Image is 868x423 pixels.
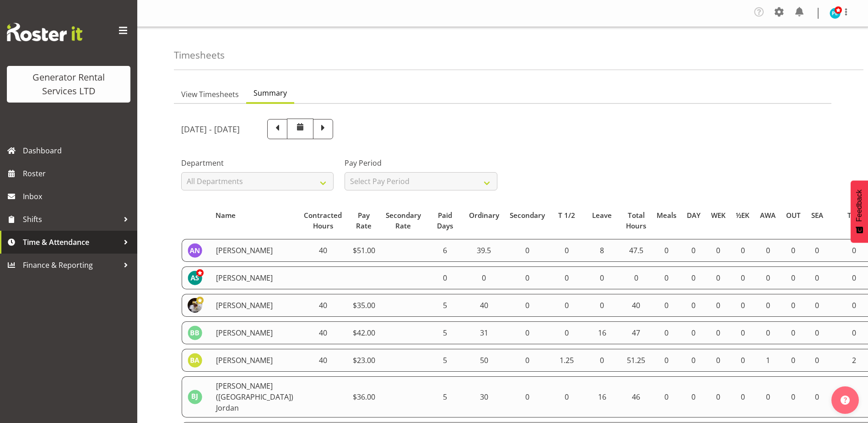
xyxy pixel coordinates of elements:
[851,180,868,243] button: Feedback - Show survey
[806,349,828,372] td: 0
[426,321,464,344] td: 5
[23,190,133,203] span: Inbox
[23,144,133,157] span: Dashboard
[550,349,583,372] td: 1.25
[731,266,755,289] td: 0
[583,266,621,289] td: 0
[347,376,381,418] td: $36.00
[621,349,652,372] td: 51.25
[706,239,731,262] td: 0
[181,157,334,168] label: Department
[781,239,806,262] td: 0
[16,70,121,98] div: Generator Rental Services LTD
[806,321,828,344] td: 0
[188,271,202,285] img: adam-steele11866.jpg
[621,266,652,289] td: 0
[299,349,347,372] td: 40
[464,321,504,344] td: 31
[706,266,731,289] td: 0
[426,349,464,372] td: 5
[210,321,299,344] td: [PERSON_NAME]
[347,349,381,372] td: $23.00
[811,210,823,221] div: SEA
[760,210,776,221] div: AWA
[681,266,706,289] td: 0
[755,376,781,418] td: 0
[550,294,583,317] td: 0
[304,210,342,231] div: Contracted Hours
[731,239,755,262] td: 0
[806,376,828,418] td: 0
[464,376,504,418] td: 30
[464,294,504,317] td: 40
[23,167,133,180] span: Roster
[830,8,841,19] img: payrol-lady11294.jpg
[181,89,239,100] span: View Timesheets
[210,266,299,289] td: [PERSON_NAME]
[347,239,381,262] td: $51.00
[210,349,299,372] td: [PERSON_NAME]
[841,396,850,405] img: help-xxl-2.png
[621,239,652,262] td: 47.5
[23,235,119,249] span: Time & Attendance
[681,294,706,317] td: 0
[706,349,731,372] td: 0
[550,376,583,418] td: 0
[23,212,119,226] span: Shifts
[781,266,806,289] td: 0
[464,239,504,262] td: 39.5
[504,266,550,289] td: 0
[426,376,464,418] td: 5
[755,266,781,289] td: 0
[504,321,550,344] td: 0
[806,266,828,289] td: 0
[657,210,676,221] div: Meals
[550,321,583,344] td: 0
[426,266,464,289] td: 0
[188,390,202,404] img: brendan-jordan2061.jpg
[781,349,806,372] td: 0
[621,321,652,344] td: 47
[781,294,806,317] td: 0
[299,294,347,317] td: 40
[583,321,621,344] td: 16
[687,210,701,221] div: DAY
[464,266,504,289] td: 0
[210,376,299,418] td: [PERSON_NAME] ([GEOGRAPHIC_DATA]) Jordan
[583,349,621,372] td: 0
[736,210,749,221] div: ½EK
[504,349,550,372] td: 0
[181,124,240,134] h5: [DATE] - [DATE]
[781,376,806,418] td: 0
[706,294,731,317] td: 0
[210,294,299,317] td: [PERSON_NAME]
[652,266,682,289] td: 0
[7,23,82,41] img: Rosterit website logo
[652,294,682,317] td: 0
[550,239,583,262] td: 0
[706,321,731,344] td: 0
[188,325,202,340] img: ben-bennington151.jpg
[583,294,621,317] td: 0
[652,321,682,344] td: 0
[555,210,578,221] div: T 1/2
[504,376,550,418] td: 0
[464,349,504,372] td: 50
[781,321,806,344] td: 0
[504,239,550,262] td: 0
[786,210,801,221] div: OUT
[626,210,646,231] div: Total Hours
[299,239,347,262] td: 40
[174,50,225,60] h4: Timesheets
[621,294,652,317] td: 40
[652,349,682,372] td: 0
[345,157,497,168] label: Pay Period
[188,298,202,313] img: andrew-crenfeldtab2e0c3de70d43fd7286f7b271d34304.png
[386,210,421,231] div: Secondary Rate
[731,321,755,344] td: 0
[681,239,706,262] td: 0
[681,321,706,344] td: 0
[583,376,621,418] td: 16
[210,239,299,262] td: [PERSON_NAME]
[469,210,499,221] div: Ordinary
